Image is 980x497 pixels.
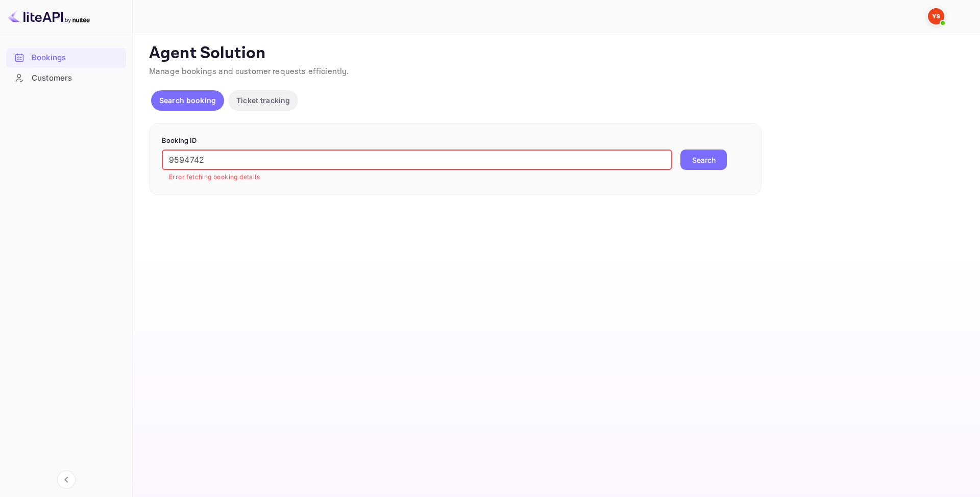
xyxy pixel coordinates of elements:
span: Manage bookings and customer requests efficiently. [149,66,349,77]
img: Yandex Support [928,8,944,24]
div: Customers [32,72,121,84]
div: Customers [6,68,126,88]
p: Agent Solution [149,43,962,64]
p: Booking ID [162,136,749,146]
button: Collapse navigation [57,470,76,489]
p: Ticket tracking [236,95,290,106]
a: Bookings [6,48,126,67]
p: Error fetching booking details [169,172,665,182]
div: Bookings [6,48,126,68]
button: Search [680,150,727,170]
a: Customers [6,68,126,87]
input: Enter Booking ID (e.g., 63782194) [162,150,672,170]
img: LiteAPI logo [8,8,90,24]
p: Search booking [159,95,216,106]
div: Bookings [32,52,121,64]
